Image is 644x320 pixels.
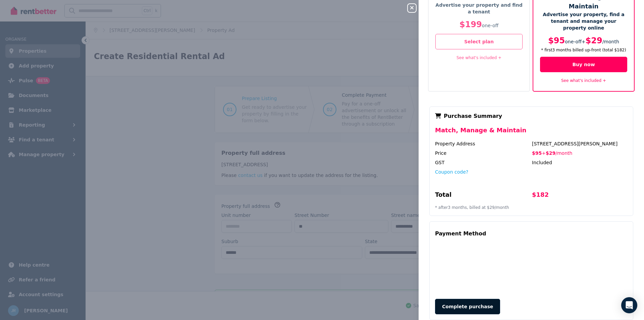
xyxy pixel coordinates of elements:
[457,55,501,60] a: See what's included +
[435,140,531,147] div: Property Address
[561,78,606,83] a: See what's included +
[582,39,586,44] span: +
[435,2,523,15] p: Advertise your property and find a tenant
[555,150,572,156] span: / month
[532,159,628,166] div: Included
[540,47,627,53] p: * first 3 month s billed up-front (total $182 )
[540,57,627,72] button: Buy now
[532,150,542,156] span: $95
[540,11,627,31] p: Advertise your property, find a tenant and manage your property online
[435,34,523,49] button: Select plan
[586,36,602,45] span: $29
[542,150,546,156] span: +
[602,39,619,44] span: / month
[532,190,628,202] div: $182
[532,140,628,147] div: [STREET_ADDRESS][PERSON_NAME]
[435,299,500,314] button: Complete purchase
[435,159,531,166] div: GST
[565,39,582,44] span: one-off
[546,150,555,156] span: $29
[435,205,628,210] p: * after 3 month s, billed at $29 / month
[435,227,486,240] div: Payment Method
[435,112,628,120] div: Purchase Summary
[435,126,628,140] div: Match, Manage & Maintain
[435,169,468,175] button: Coupon code?
[548,36,565,45] span: $95
[435,150,531,156] div: Price
[434,242,629,292] iframe: Secure payment input frame
[621,297,637,313] div: Open Intercom Messenger
[460,20,482,29] span: $199
[482,23,499,28] span: one-off
[435,190,531,202] div: Total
